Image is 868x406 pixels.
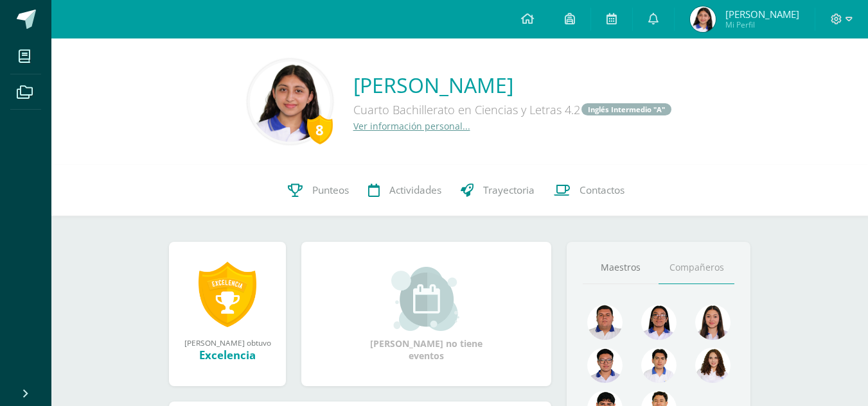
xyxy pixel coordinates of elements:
[353,99,673,120] div: Cuarto Bachillerato en Ciencias y Letras 4.2
[587,348,623,383] img: 34e188add089e306af40358e01a0bb02.png
[544,165,634,216] a: Contactos
[353,120,470,132] a: Ver información personal...
[725,8,799,21] span: [PERSON_NAME]
[641,348,677,383] img: 14e45847e1afc8708846d58f770def5b.png
[312,183,349,197] span: Punteos
[182,348,273,362] div: Excelencia
[587,305,623,340] img: b9a24c708ccb019f6550f831701d3e73.png
[451,165,544,216] a: Trayectoria
[725,19,799,30] span: Mi Perfil
[580,183,624,197] span: Contactos
[359,165,451,216] a: Actividades
[250,62,330,142] img: 88faf59332dbc0126ae2f7bf65fbd4f8.png
[389,183,441,197] span: Actividades
[690,6,716,32] img: 33f2a5f4d1a78f1a07232aa5d0b60e8b.png
[391,267,461,331] img: event_small.png
[182,337,273,348] div: [PERSON_NAME] obtuvo
[353,71,673,99] a: [PERSON_NAME]
[659,251,734,284] a: Compañeros
[307,115,333,144] div: 8
[483,183,535,197] span: Trayectoria
[695,348,731,383] img: 61457a231d1e51404d936ad25d1b7d9e.png
[583,251,659,284] a: Maestros
[362,267,491,362] div: [PERSON_NAME] no tiene eventos
[278,165,359,216] a: Punteos
[695,305,731,340] img: 2a7395630ea0f47070f1087e114b24c9.png
[581,103,671,115] a: Inglés Intermedio "A"
[641,305,677,340] img: 48244246577a589175530eee9e2c0772.png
